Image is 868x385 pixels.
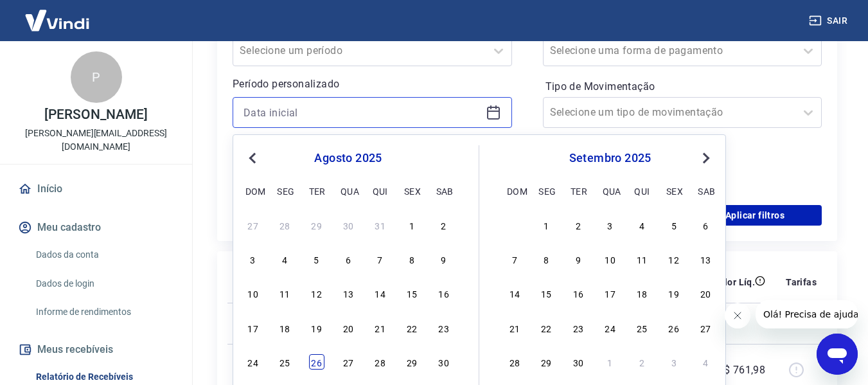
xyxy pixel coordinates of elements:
[436,217,452,233] div: Choose sábado, 2 de agosto de 2025
[634,251,650,267] div: Choose quinta-feira, 11 de setembro de 2025
[545,79,820,94] label: Tipo de Movimentação
[698,150,714,166] button: Next Month
[698,354,713,370] div: Choose sábado, 4 de outubro de 2025
[571,285,586,301] div: Choose terça-feira, 16 de setembro de 2025
[571,251,586,267] div: Choose terça-feira, 9 de setembro de 2025
[538,183,554,199] div: seg
[571,354,586,370] div: Choose terça-feira, 30 de setembro de 2025
[688,205,822,226] button: Aplicar filtros
[404,251,420,267] div: Choose sexta-feira, 8 de agosto de 2025
[341,183,356,199] div: qua
[634,285,650,301] div: Choose quinta-feira, 18 de setembro de 2025
[341,354,356,370] div: Choose quarta-feira, 27 de agosto de 2025
[31,271,177,297] a: Dados de login
[277,285,292,301] div: Choose segunda-feira, 11 de agosto de 2025
[44,108,147,121] p: [PERSON_NAME]
[404,183,420,199] div: sex
[277,217,292,233] div: Choose segunda-feira, 28 de julho de 2025
[698,217,713,233] div: Choose sábado, 6 de setembro de 2025
[507,354,522,370] div: Choose domingo, 28 de setembro de 2025
[341,320,356,336] div: Choose quarta-feira, 20 de agosto de 2025
[373,183,388,199] div: qui
[538,217,554,233] div: Choose segunda-feira, 1 de setembro de 2025
[245,251,261,267] div: Choose domingo, 3 de agosto de 2025
[244,150,453,166] div: agosto 2025
[666,285,682,301] div: Choose sexta-feira, 19 de setembro de 2025
[8,9,108,19] span: Olá! Precisa de ajuda?
[245,183,261,199] div: dom
[15,336,177,364] button: Meus recebíveis
[538,320,554,336] div: Choose segunda-feira, 22 de setembro de 2025
[634,320,650,336] div: Choose quinta-feira, 25 de setembro de 2025
[341,217,356,233] div: Choose quarta-feira, 30 de julho de 2025
[713,276,755,289] p: Valor Líq.
[404,217,420,233] div: Choose sexta-feira, 1 de agosto de 2025
[245,150,260,166] button: Previous Month
[404,320,420,336] div: Choose sexta-feira, 22 de agosto de 2025
[373,320,388,336] div: Choose quinta-feira, 21 de agosto de 2025
[505,215,715,371] div: month 2025-09
[666,183,682,199] div: sex
[786,276,817,289] p: Tarifas
[277,183,292,199] div: seg
[507,251,522,267] div: Choose domingo, 7 de setembro de 2025
[507,217,522,233] div: Choose domingo, 31 de agosto de 2025
[666,251,682,267] div: Choose sexta-feira, 12 de setembro de 2025
[538,354,554,370] div: Choose segunda-feira, 29 de setembro de 2025
[634,217,650,233] div: Choose quinta-feira, 4 de setembro de 2025
[666,217,682,233] div: Choose sexta-feira, 5 de setembro de 2025
[245,354,261,370] div: Choose domingo, 24 de agosto de 2025
[244,103,481,122] input: Data inicial
[571,183,586,199] div: ter
[756,300,858,328] iframe: Mensagem da empresa
[538,285,554,301] div: Choose segunda-feira, 15 de setembro de 2025
[436,320,452,336] div: Choose sábado, 23 de agosto de 2025
[698,285,713,301] div: Choose sábado, 20 de setembro de 2025
[309,183,324,199] div: ter
[603,285,618,301] div: Choose quarta-feira, 17 de setembro de 2025
[10,127,182,154] p: [PERSON_NAME][EMAIL_ADDRESS][DOMAIN_NAME]
[277,354,292,370] div: Choose segunda-feira, 25 de agosto de 2025
[507,285,522,301] div: Choose domingo, 14 de setembro de 2025
[277,320,292,336] div: Choose segunda-feira, 18 de agosto de 2025
[373,217,388,233] div: Choose quinta-feira, 31 de julho de 2025
[666,320,682,336] div: Choose sexta-feira, 26 de setembro de 2025
[666,354,682,370] div: Choose sexta-feira, 3 de outubro de 2025
[507,183,522,199] div: dom
[31,242,177,268] a: Dados da conta
[233,76,512,92] p: Período personalizado
[373,251,388,267] div: Choose quinta-feira, 7 de agosto de 2025
[15,1,99,40] img: Vindi
[245,285,261,301] div: Choose domingo, 10 de agosto de 2025
[698,320,713,336] div: Choose sábado, 27 de setembro de 2025
[603,251,618,267] div: Choose quarta-feira, 10 de setembro de 2025
[309,354,324,370] div: Choose terça-feira, 26 de agosto de 2025
[245,217,261,233] div: Choose domingo, 27 de julho de 2025
[71,51,122,103] div: P
[309,217,324,233] div: Choose terça-feira, 29 de julho de 2025
[817,334,858,375] iframe: Botão para abrir a janela de mensagens
[436,183,452,199] div: sab
[31,299,177,325] a: Informe de rendimentos
[277,251,292,267] div: Choose segunda-feira, 4 de agosto de 2025
[341,285,356,301] div: Choose quarta-feira, 13 de agosto de 2025
[714,363,765,378] p: -R$ 761,98
[15,175,177,203] a: Início
[603,354,618,370] div: Choose quarta-feira, 1 de outubro de 2025
[404,285,420,301] div: Choose sexta-feira, 15 de agosto de 2025
[436,354,452,370] div: Choose sábado, 30 de agosto de 2025
[571,320,586,336] div: Choose terça-feira, 23 de setembro de 2025
[634,183,650,199] div: qui
[341,251,356,267] div: Choose quarta-feira, 6 de agosto de 2025
[436,251,452,267] div: Choose sábado, 9 de agosto de 2025
[245,320,261,336] div: Choose domingo, 17 de agosto de 2025
[15,213,177,242] button: Meu cadastro
[603,320,618,336] div: Choose quarta-feira, 24 de setembro de 2025
[507,320,522,336] div: Choose domingo, 21 de setembro de 2025
[698,183,713,199] div: sab
[309,251,324,267] div: Choose terça-feira, 5 de agosto de 2025
[309,285,324,301] div: Choose terça-feira, 12 de agosto de 2025
[538,251,554,267] div: Choose segunda-feira, 8 de setembro de 2025
[698,251,713,267] div: Choose sábado, 13 de setembro de 2025
[603,217,618,233] div: Choose quarta-feira, 3 de setembro de 2025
